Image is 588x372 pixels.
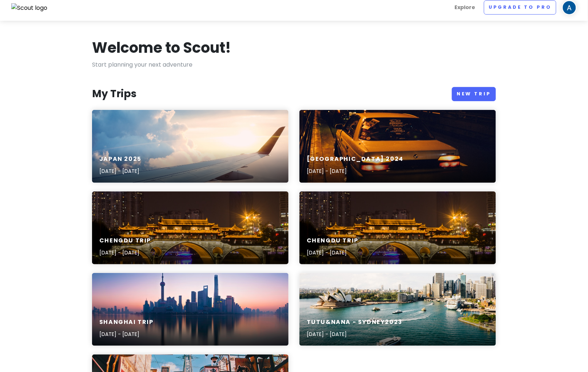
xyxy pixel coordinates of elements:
[99,318,154,326] h6: Shanghai Trip
[99,249,151,257] p: [DATE] - [DATE]
[307,249,358,257] p: [DATE] - [DATE]
[299,273,496,346] a: Sydney, Opera House during daytimeTutu&Nana - Sydney2023[DATE] - [DATE]
[99,155,142,163] h6: Japan 2025
[99,237,151,245] h6: Chengdu Trip
[99,167,142,175] p: [DATE] - [DATE]
[452,0,478,15] a: Explore
[92,60,496,70] p: Start planning your next adventure
[92,38,231,57] h1: Welcome to Scout!
[92,87,136,100] h3: My Trips
[99,330,154,338] p: [DATE] - [DATE]
[307,318,402,326] h6: Tutu&Nana - Sydney2023
[92,191,289,264] a: photography of building and bridge during nighttimeChengdu Trip[DATE] - [DATE]
[299,110,496,183] a: white sedan[GEOGRAPHIC_DATA] 2024[DATE] - [DATE]
[92,273,289,346] a: black and blue wooden tableShanghai Trip[DATE] - [DATE]
[452,87,496,101] a: New Trip
[11,3,48,13] img: Scout logo
[484,0,556,15] a: Upgrade to Pro
[307,155,404,163] h6: [GEOGRAPHIC_DATA] 2024
[307,167,404,175] p: [DATE] - [DATE]
[307,330,402,338] p: [DATE] - [DATE]
[92,110,289,183] a: aerial photography of airlinerJapan 2025[DATE] - [DATE]
[562,0,577,15] img: User profile
[307,237,358,245] h6: Chengdu Trip
[299,191,496,264] a: photography of building and bridge during nighttimeChengdu Trip[DATE] - [DATE]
